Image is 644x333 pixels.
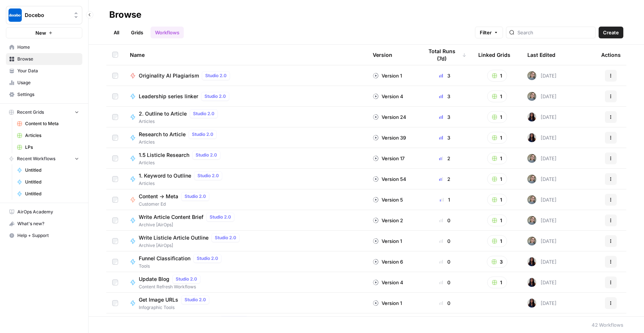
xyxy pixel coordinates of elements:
[14,176,82,188] a: Untitled
[527,45,555,65] div: Last Edited
[527,237,557,246] div: [DATE]
[423,155,466,162] div: 2
[373,196,403,203] div: Version 5
[487,256,507,268] button: 3
[139,234,209,241] span: Write Listicle Article Outline
[373,279,403,286] div: Version 4
[527,257,557,266] div: [DATE]
[17,91,79,98] span: Settings
[527,71,536,80] img: a3m8ukwwqy06crpq9wigr246ip90
[423,237,466,245] div: 0
[193,110,214,117] span: Studio 2.0
[527,278,557,287] div: [DATE]
[480,29,492,36] span: Filter
[599,27,623,38] button: Create
[603,29,619,36] span: Create
[17,44,79,51] span: Home
[130,171,361,187] a: 1. Keyword to OutlineStudio 2.0Articles
[527,92,536,101] img: a3m8ukwwqy06crpq9wigr246ip90
[130,71,361,80] a: Originality AI PlagiarismStudio 2.0
[139,242,242,249] span: Archive [AirOps]
[130,316,361,332] a: Keyword to Outline (LP version)Studio 2.0V experiments
[601,45,621,65] div: Actions
[6,27,82,38] button: New
[25,11,69,19] span: Docebo
[130,213,361,228] a: Write Article Content BriefStudio 2.0Archive [AirOps]
[423,279,466,286] div: 0
[527,133,536,142] img: rox323kbkgutb4wcij4krxobkpon
[185,296,206,303] span: Studio 2.0
[139,275,169,283] span: Update Blog
[204,93,226,100] span: Studio 2.0
[139,193,178,200] span: Content -> Meta
[139,201,212,207] span: Customer Ed
[527,195,536,204] img: a3m8ukwwqy06crpq9wigr246ip90
[487,277,507,288] button: 1
[373,72,402,79] div: Version 1
[197,255,218,262] span: Studio 2.0
[139,151,189,159] span: 1.5 Listicle Research
[14,130,82,141] a: Articles
[139,255,190,262] span: Funnel Classification
[25,167,79,174] span: Untitled
[478,45,510,65] div: Linked Grids
[487,235,507,247] button: 1
[176,276,197,282] span: Studio 2.0
[423,72,466,79] div: 3
[527,216,536,225] img: a3m8ukwwqy06crpq9wigr246ip90
[17,68,79,74] span: Your Data
[527,175,536,183] img: a3m8ukwwqy06crpq9wigr246ip90
[6,65,82,77] a: Your Data
[373,237,402,245] div: Version 1
[139,263,224,270] span: Tools
[130,192,361,207] a: Content -> MetaStudio 2.0Customer Ed
[14,188,82,200] a: Untitled
[6,153,82,164] button: Recent Workflows
[17,232,79,239] span: Help + Support
[215,234,236,241] span: Studio 2.0
[527,154,536,163] img: a3m8ukwwqy06crpq9wigr246ip90
[527,113,557,121] div: [DATE]
[130,233,361,249] a: Write Listicle Article OutlineStudio 2.0Archive [AirOps]
[139,159,223,166] span: Articles
[527,154,557,163] div: [DATE]
[139,180,225,187] span: Articles
[17,155,55,162] span: Recent Workflows
[139,110,187,117] span: 2. Outline to Article
[196,152,217,158] span: Studio 2.0
[487,194,507,206] button: 1
[527,299,557,308] div: [DATE]
[423,217,466,224] div: 0
[423,134,466,141] div: 3
[139,72,199,79] span: Originality AI Plagiarism
[423,93,466,100] div: 3
[197,172,219,179] span: Studio 2.0
[130,130,361,145] a: Research to ArticleStudio 2.0Articles
[14,164,82,176] a: Untitled
[14,141,82,153] a: LPs
[17,209,79,215] span: AirOps Academy
[6,107,82,118] button: Recent Grids
[6,218,82,230] button: What's new?
[205,72,227,79] span: Studio 2.0
[17,56,79,62] span: Browse
[35,29,46,37] span: New
[130,109,361,125] a: 2. Outline to ArticleStudio 2.0Articles
[109,9,141,21] div: Browse
[487,132,507,144] button: 1
[6,218,82,229] div: What's new?
[373,45,392,65] div: Version
[527,237,536,246] img: a3m8ukwwqy06crpq9wigr246ip90
[527,216,557,225] div: [DATE]
[17,109,44,116] span: Recent Grids
[130,275,361,290] a: Update BlogStudio 2.0Content Refresh Workflows
[130,45,361,65] div: Name
[373,155,404,162] div: Version 17
[517,29,592,36] input: Search
[373,258,403,265] div: Version 6
[139,118,221,125] span: Articles
[423,113,466,121] div: 3
[487,214,507,226] button: 1
[6,53,82,65] a: Browse
[130,92,361,101] a: Leadership series linkerStudio 2.0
